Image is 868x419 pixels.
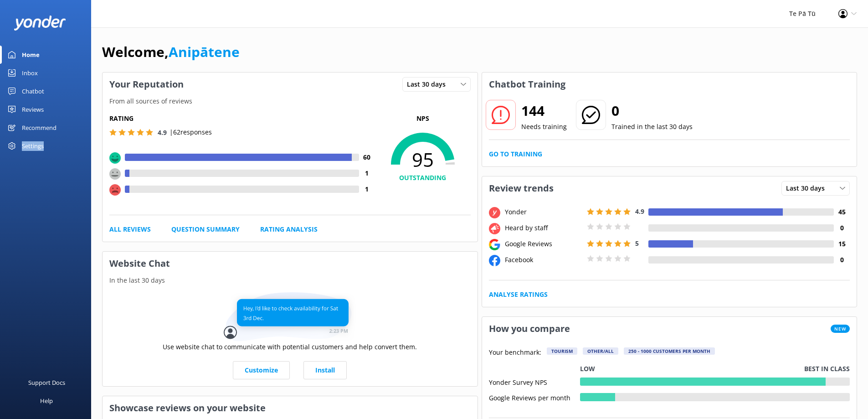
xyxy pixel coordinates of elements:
[521,122,567,132] p: Needs training
[482,176,560,200] h3: Review trends
[831,325,850,333] span: New
[260,224,318,234] a: Rating Analysis
[28,373,65,392] div: Support Docs
[359,184,375,194] h4: 1
[547,347,577,355] div: Tourism
[158,128,167,137] span: 4.9
[22,64,38,82] div: Inbox
[22,100,44,119] div: Reviews
[22,137,44,155] div: Settings
[359,168,375,178] h4: 1
[163,342,417,352] p: Use website chat to communicate with potential customers and help convert them.
[224,292,356,342] img: conversation...
[834,255,850,265] h4: 0
[482,72,572,96] h3: Chatbot Training
[489,149,542,159] a: Go to Training
[103,252,478,275] h3: Website Chat
[40,392,53,410] div: Help
[171,224,240,234] a: Question Summary
[22,82,44,100] div: Chatbot
[169,42,240,61] a: Anipātene
[489,393,580,401] div: Google Reviews per month
[611,100,693,122] h2: 0
[22,119,56,137] div: Recommend
[109,224,151,234] a: All Reviews
[834,239,850,249] h4: 15
[482,317,577,341] h3: How you compare
[22,46,40,64] div: Home
[103,72,190,96] h3: Your Reputation
[359,152,375,162] h4: 60
[521,100,567,122] h2: 144
[375,148,471,171] span: 95
[503,207,585,217] div: Yonder
[489,378,580,386] div: Yonder Survey NPS
[489,347,541,358] p: Your benchmark:
[407,79,451,89] span: Last 30 days
[103,96,478,106] p: From all sources of reviews
[804,364,850,374] p: Best in class
[624,347,715,355] div: 250 - 1000 customers per month
[109,114,375,124] h5: Rating
[102,41,240,63] h1: Welcome,
[489,290,548,300] a: Analyse Ratings
[503,239,585,249] div: Google Reviews
[611,122,693,132] p: Trained in the last 30 days
[635,207,644,216] span: 4.9
[834,223,850,233] h4: 0
[103,275,478,285] p: In the last 30 days
[580,364,595,374] p: Low
[503,255,585,265] div: Facebook
[635,239,639,248] span: 5
[375,114,471,124] p: NPS
[503,223,585,233] div: Heard by staff
[786,183,830,193] span: Last 30 days
[375,173,471,183] h4: OUTSTANDING
[303,361,347,379] a: Install
[14,16,66,31] img: yonder-white-logo.png
[583,347,618,355] div: Other/All
[834,207,850,217] h4: 45
[233,361,290,379] a: Customize
[169,127,212,137] p: | 62 responses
